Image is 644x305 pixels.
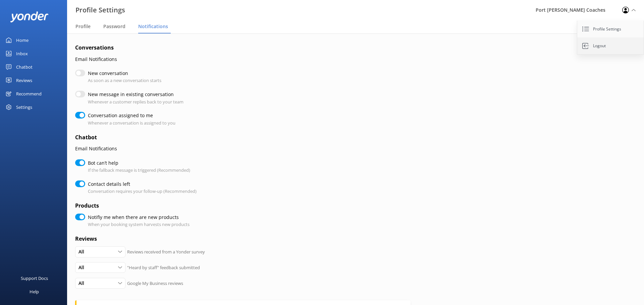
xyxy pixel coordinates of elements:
[75,44,411,52] h4: Conversations
[78,248,88,255] span: All
[88,112,172,119] label: Conversation assigned to me
[16,87,42,100] div: Recommend
[127,264,200,271] p: "Heard by staff" feedback submitted
[75,56,411,63] p: Email Notifications
[16,100,32,114] div: Settings
[75,133,411,142] h4: Chatbot
[88,167,190,174] p: If the fallback message is triggered (Recommended)
[88,98,183,105] p: Whenever a customer replies back to your team
[88,188,197,195] p: Conversation requires your follow-up (Recommended)
[88,159,187,167] label: Bot can’t help
[78,280,88,287] span: All
[88,180,193,188] label: Contact details left
[16,47,28,60] div: Inbox
[16,33,29,47] div: Home
[30,285,39,298] div: Help
[75,23,91,30] span: Profile
[75,202,411,210] h4: Products
[16,74,32,87] div: Reviews
[88,77,161,84] p: As soon as a new conversation starts
[75,145,411,152] p: Email Notifications
[75,235,411,243] h4: Reviews
[88,120,175,127] p: Whenever a conversation is assigned to you
[88,214,186,221] label: Notifiy me when there are new products
[10,11,49,22] img: yonder-white-logo.png
[127,248,205,255] p: Reviews received from a Yonder survey
[103,23,125,30] span: Password
[127,280,183,287] p: Google My Business reviews
[16,60,33,74] div: Chatbot
[88,221,190,228] p: When your booking system harvests new products
[138,23,168,30] span: Notifications
[78,264,88,271] span: All
[75,5,125,15] h3: Profile Settings
[21,272,48,285] div: Support Docs
[88,91,180,98] label: New message in existing conversation
[88,70,158,77] label: New conversation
